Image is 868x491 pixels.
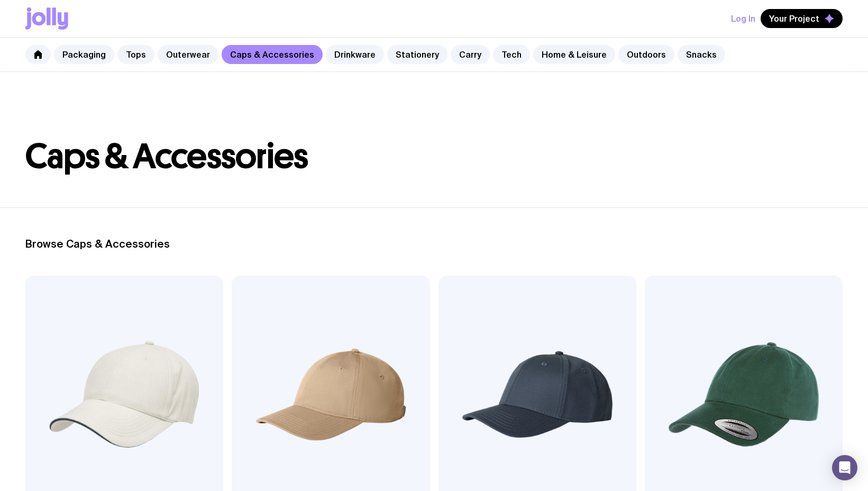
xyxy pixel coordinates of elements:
a: Tech [493,45,530,64]
button: Your Project [761,9,843,28]
button: Log In [731,9,755,28]
h1: Caps & Accessories [25,140,843,174]
a: Drinkware [326,45,384,64]
a: Outdoors [618,45,674,64]
h2: Browse Caps & Accessories [25,238,843,250]
a: Tops [117,45,154,64]
a: Carry [451,45,490,64]
a: Snacks [678,45,725,64]
a: Caps & Accessories [222,45,323,64]
a: Packaging [54,45,114,64]
div: Open Intercom Messenger [832,455,857,480]
span: Your Project [769,13,819,24]
a: Home & Leisure [533,45,615,64]
a: Stationery [387,45,447,64]
a: Outerwear [158,45,218,64]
